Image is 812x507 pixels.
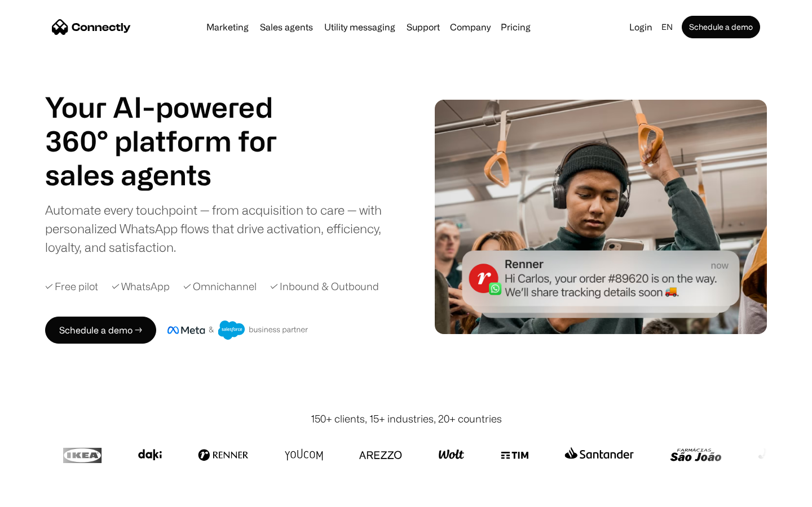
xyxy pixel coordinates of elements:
[183,279,257,294] div: ✓ Omnichannel
[45,317,156,344] a: Schedule a demo →
[23,487,68,503] ul: Language list
[45,279,98,294] div: ✓ Free pilot
[167,321,308,340] img: Meta and Salesforce business partner badge.
[320,23,400,32] a: Utility messaging
[682,16,760,38] a: Schedule a demo
[450,19,491,35] div: Company
[402,23,444,32] a: Support
[255,23,317,32] a: Sales agents
[202,23,253,32] a: Marketing
[311,411,502,426] div: 150+ clients, 15+ industries, 20+ countries
[11,486,68,503] aside: Language selected: English
[45,201,400,256] div: Automate every touchpoint — from acquisition to care — with personalized WhatsApp flows that driv...
[45,90,304,158] h1: Your AI-powered 360° platform for
[661,19,673,35] div: en
[112,279,170,294] div: ✓ WhatsApp
[270,279,379,294] div: ✓ Inbound & Outbound
[625,19,657,35] a: Login
[496,23,535,32] a: Pricing
[45,158,304,192] h1: sales agents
